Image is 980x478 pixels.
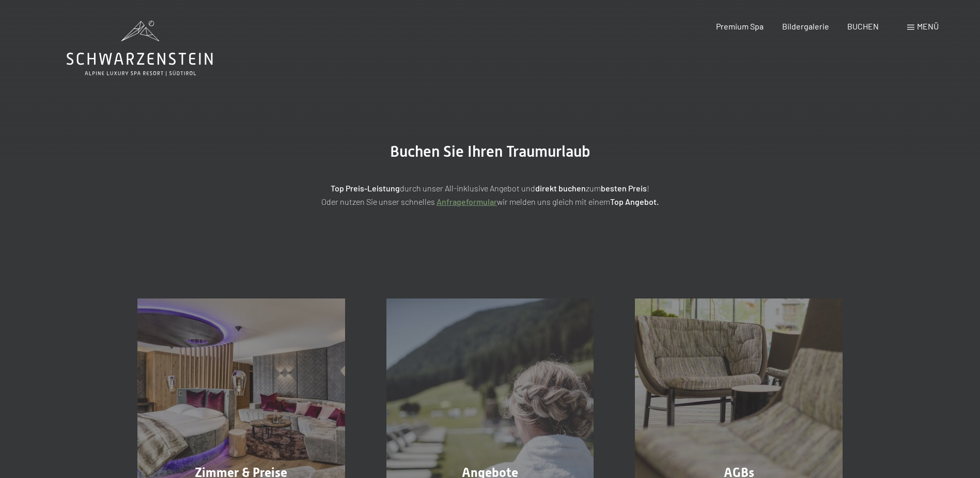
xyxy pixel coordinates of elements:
[610,197,659,206] strong: Top Angebot.
[535,183,586,193] strong: direkt buchen
[782,21,829,31] a: Bildergalerie
[331,183,400,193] strong: Top Preis-Leistung
[390,142,590,160] span: Buchen Sie Ihren Traumurlaub
[601,183,647,193] strong: besten Preis
[716,21,764,31] a: Premium Spa
[437,197,497,206] a: Anfrageformular
[847,21,879,31] a: BUCHEN
[917,21,939,31] span: Menü
[232,182,749,208] p: durch unser All-inklusive Angebot und zum ! Oder nutzen Sie unser schnelles wir melden uns gleich...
